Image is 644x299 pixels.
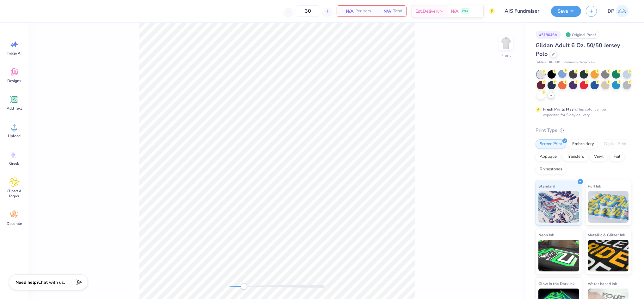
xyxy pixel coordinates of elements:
input: Untitled Design [500,5,546,17]
span: Gildan Adult 6 Oz. 50/50 Jersey Polo [536,41,620,58]
span: Glow in the Dark Ink [538,280,574,287]
span: N/A [341,8,353,15]
span: Designs [7,78,21,83]
div: # 518046A [536,31,561,39]
strong: Fresh Prints Flash: [543,107,577,112]
input: – – [296,5,320,17]
img: Front [500,37,512,49]
img: Standard [538,191,579,223]
div: Rhinestones [536,165,566,174]
span: Add Text [7,106,22,111]
span: Chat with us. [38,279,65,285]
span: Neon Ink [538,232,554,238]
span: N/A [451,8,458,15]
span: DP [608,8,614,15]
div: Vinyl [590,152,608,162]
span: Metallic & Glitter Ink [588,232,625,238]
span: N/A [378,8,391,15]
div: Applique [536,152,561,162]
div: Original Proof [564,31,599,39]
span: Water based Ink [588,280,617,287]
div: This color can be expedited for 5 day delivery. [543,106,621,118]
div: Foil [610,152,624,162]
span: Gildan [536,60,546,65]
span: Image AI [7,51,22,56]
div: Accessibility label [241,283,247,289]
span: # G880 [549,60,560,65]
img: Metallic & Glitter Ink [588,240,629,271]
span: Greek [9,161,19,166]
div: Print Type [536,127,631,134]
span: Decorate [7,221,22,226]
span: Total [393,8,402,15]
div: Transfers [563,152,588,162]
a: DP [605,5,631,17]
span: Est. Delivery [415,8,439,15]
button: Save [551,6,581,17]
span: Standard [538,183,555,189]
span: Per Item [355,8,371,15]
div: Embroidery [568,139,598,149]
span: Free [462,9,468,13]
strong: Need help? [15,279,38,285]
span: Puff Ink [588,183,601,189]
img: Neon Ink [538,240,579,271]
div: Front [502,53,511,58]
img: Darlene Padilla [616,5,629,17]
span: Clipart & logos [4,188,25,199]
span: Upload [8,133,21,138]
span: Minimum Order: 24 + [563,60,595,65]
div: Screen Print [536,139,566,149]
div: Digital Print [600,139,631,149]
img: Puff Ink [588,191,629,223]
